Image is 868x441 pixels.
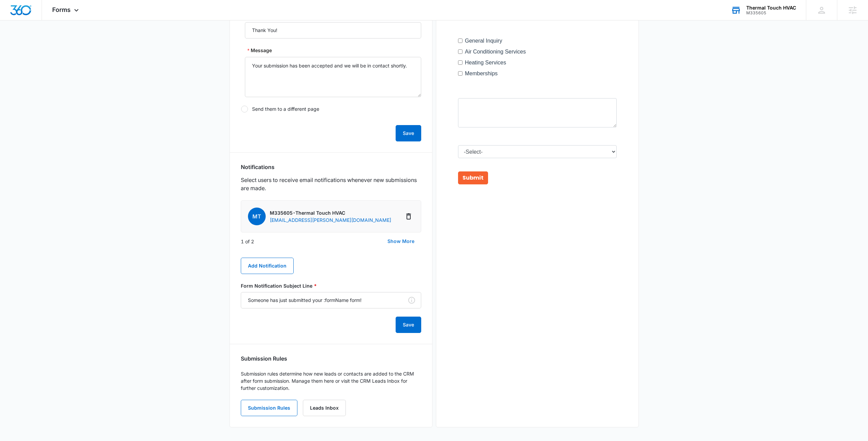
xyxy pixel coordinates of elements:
[52,6,71,13] span: Forms
[245,22,421,39] input: Title
[241,355,287,362] h3: Submission Rules
[7,147,48,155] label: Heating Services
[241,105,421,113] label: Send them to a different page
[7,125,44,134] label: General Inquiry
[746,11,796,15] div: account id
[248,47,272,54] label: Message
[241,176,421,192] p: Select users to receive email notifications whenever new submissions are made.
[7,158,40,166] label: Memberships
[241,282,421,289] label: Form Notification Subject Line
[7,136,68,145] label: Air Conditioning Services
[270,209,391,216] p: M335605-Thermal Touch HVAC
[270,216,391,224] p: [EMAIL_ADDRESS][PERSON_NAME][DOMAIN_NAME]
[241,164,275,170] h3: Notifications
[241,370,421,392] p: Submission rules determine how new leads or contacts are added to the CRM after form submission. ...
[303,400,346,416] a: Leads Inbox
[381,233,421,249] button: Show More
[396,317,421,333] button: Save
[4,262,26,270] span: Submit
[241,238,254,245] p: 1 of 2
[746,5,796,11] div: account name
[403,211,414,222] button: Delete Notification
[248,208,266,225] span: MT
[396,125,421,141] button: Save
[241,400,297,416] button: Submission Rules
[245,57,421,97] textarea: Message
[241,258,294,274] button: Add Notification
